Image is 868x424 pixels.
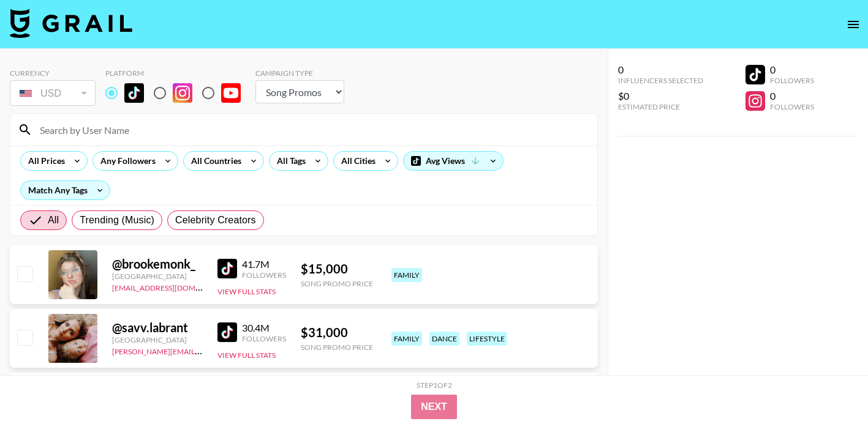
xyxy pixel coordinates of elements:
[10,78,96,108] div: Currency is locked to USD
[21,152,67,170] div: All Prices
[404,152,503,170] div: Avg Views
[124,83,144,103] img: TikTok
[105,69,251,78] div: Platform
[270,152,308,170] div: All Tags
[112,256,203,272] div: @ brookemonk_
[48,213,59,228] span: All
[173,83,192,103] img: Instagram
[301,261,373,277] div: $ 15,000
[301,343,373,352] div: Song Promo Price
[80,213,154,228] span: Trending (Music)
[112,281,235,292] a: [EMAIL_ADDRESS][DOMAIN_NAME]
[242,322,286,334] div: 30.4M
[618,90,703,102] div: $0
[770,76,814,85] div: Followers
[417,381,452,390] div: Step 1 of 2
[217,322,237,342] img: TikTok
[301,279,373,288] div: Song Promo Price
[618,76,703,85] div: Influencers Selected
[391,332,422,346] div: family
[429,332,459,346] div: dance
[242,258,286,270] div: 41.7M
[112,335,203,344] div: [GEOGRAPHIC_DATA]
[301,325,373,340] div: $ 31,000
[242,270,286,280] div: Followers
[411,395,457,419] button: Next
[841,12,866,37] button: open drawer
[112,344,293,356] a: [PERSON_NAME][EMAIL_ADDRESS][DOMAIN_NAME]
[807,363,853,409] iframe: Drift Widget Chat Controller
[618,102,703,111] div: Estimated Price
[770,102,814,111] div: Followers
[32,120,590,139] input: Search by User Name
[467,332,507,346] div: lifestyle
[242,334,286,343] div: Followers
[175,213,256,228] span: Celebrity Creators
[770,90,814,102] div: 0
[618,64,703,76] div: 0
[255,69,344,78] div: Campaign Type
[112,320,203,335] div: @ savv.labrant
[93,152,158,170] div: Any Followers
[184,152,244,170] div: All Countries
[112,272,203,281] div: [GEOGRAPHIC_DATA]
[21,181,110,199] div: Match Any Tags
[10,9,132,38] img: Grail Talent
[217,287,276,296] button: View Full Stats
[217,351,276,360] button: View Full Stats
[221,83,241,103] img: YouTube
[217,259,237,278] img: TikTok
[334,152,378,170] div: All Cities
[770,64,814,76] div: 0
[12,83,93,104] div: USD
[391,268,422,282] div: family
[10,69,96,78] div: Currency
